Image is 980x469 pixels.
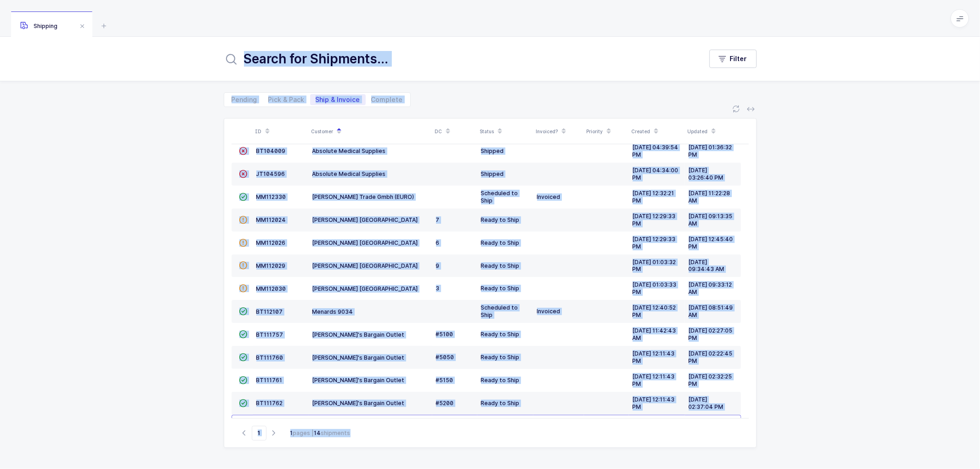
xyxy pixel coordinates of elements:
span: MM112330 [256,193,286,200]
div: Created [632,124,682,139]
span: MM112030 [256,285,286,292]
span: MM112024 [256,216,286,223]
span: 3 [436,285,440,292]
span: Ready to Ship [481,377,520,384]
div: ID [255,124,306,139]
span: [DATE] 12:29:33 PM [633,213,676,227]
span: [DATE] 09:13:35 AM [689,213,733,227]
div: DC [435,124,475,139]
span: MM112029 [256,262,286,269]
span: 7 [436,216,440,223]
span: Ready to Ship [481,354,520,361]
span: [DATE] 01:03:33 PM [633,281,677,295]
div: Priority [587,124,626,139]
span: [DATE] 12:45:40 PM [689,236,733,250]
span: [DATE] 12:40:52 PM [633,304,676,318]
span: Ready to Ship [481,285,520,292]
span: #5200 [436,400,454,407]
span: [DATE] 09:34:43 AM [689,259,725,273]
span: [DATE] 11:42:43 AM [633,327,676,341]
span:  [239,170,248,177]
span:  [239,285,248,292]
span: Ready to Ship [481,239,520,246]
span: BT111757 [256,331,283,338]
span: [PERSON_NAME]'s Bargain Outlet [312,400,405,407]
span: [DATE] 12:11:43 PM [633,396,675,410]
span: BT111761 [256,377,283,384]
span:  [239,216,248,223]
span: Shipped [481,170,504,177]
span:  [239,331,248,338]
span: [PERSON_NAME] [GEOGRAPHIC_DATA] [312,239,418,246]
b: 1 [290,429,293,436]
span: #5150 [436,377,453,384]
input: Search for Shipments... [224,48,691,70]
span:  [239,354,248,361]
span: [DATE] 09:33:12 AM [689,281,732,295]
span: Complete [371,96,403,103]
span: Pending [232,96,257,103]
span: [DATE] 02:32:25 PM [689,373,732,387]
div: Invoiced? [536,124,581,139]
div: Invoiced [537,193,580,201]
span:  [239,262,248,269]
span: [PERSON_NAME] [GEOGRAPHIC_DATA] [312,285,418,292]
span: [PERSON_NAME]'s Bargain Outlet [312,377,405,384]
span: [DATE] 08:51:49 AM [689,304,733,318]
span: [DATE] 04:34:00 PM [633,167,679,181]
div: Status [480,124,531,139]
span: [PERSON_NAME]'s Bargain Outlet [312,331,405,338]
span:  [239,400,248,407]
div: Updated [688,124,738,139]
span: MM112026 [256,239,286,246]
span: [DATE] 12:11:43 PM [633,373,675,387]
span: BT111762 [256,400,283,407]
span: JT104596 [256,170,285,177]
span: Scheduled to Ship [481,190,518,204]
span: [DATE] 02:37:04 PM [689,396,724,410]
span: [DATE] 12:32:21 PM [633,190,674,204]
span: #5100 [436,331,453,338]
span: 9 [436,262,440,269]
span: Ready to Ship [481,262,520,269]
span: Go to [252,426,266,441]
span: Shipped [481,147,504,154]
button: Filter [709,50,757,68]
span: #5050 [436,354,454,361]
span: [PERSON_NAME] [GEOGRAPHIC_DATA] [312,216,418,223]
span: Ready to Ship [481,400,520,407]
span: Ready to Ship [481,216,520,223]
span: Shipping [20,23,57,29]
span: Ready to Ship [481,331,520,338]
span: [DATE] 02:22:45 PM [689,350,733,364]
span: Ship & Invoice [316,96,360,103]
span: Menards 9034 [312,308,353,315]
div: Invoiced [537,308,580,315]
span: Absolute Medical Supplies [312,147,386,154]
span:  [239,193,248,200]
span:  [239,377,248,384]
span:  [239,308,248,315]
span: [DATE] 01:03:32 PM [633,259,676,273]
span: Pick & Pack [268,96,305,103]
span: Absolute Medical Supplies [312,170,386,177]
span:  [239,239,248,246]
span: Filter [730,54,747,63]
span: [DATE] 11:22:28 AM [689,190,731,204]
span: [DATE] 01:36:32 PM [689,144,732,158]
span: [DATE] 02:27:05 PM [689,327,733,341]
div: pages | shipments [290,429,351,437]
div: Customer [312,124,430,139]
span: [DATE] 03:26:40 PM [689,167,724,181]
span: [PERSON_NAME]'s Bargain Outlet [312,354,405,361]
span: [DATE] 12:11:43 PM [633,350,675,364]
span: BT104009 [256,147,286,154]
span: BT111760 [256,354,283,361]
span:  [239,147,248,154]
span: [PERSON_NAME] Trade Gmbh (EURO) [312,193,414,200]
span: [DATE] 04:39:54 PM [633,144,679,158]
span: [DATE] 12:29:33 PM [633,236,676,250]
b: 14 [314,429,321,436]
span: BT112107 [256,308,283,315]
span: Scheduled to Ship [481,304,518,318]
